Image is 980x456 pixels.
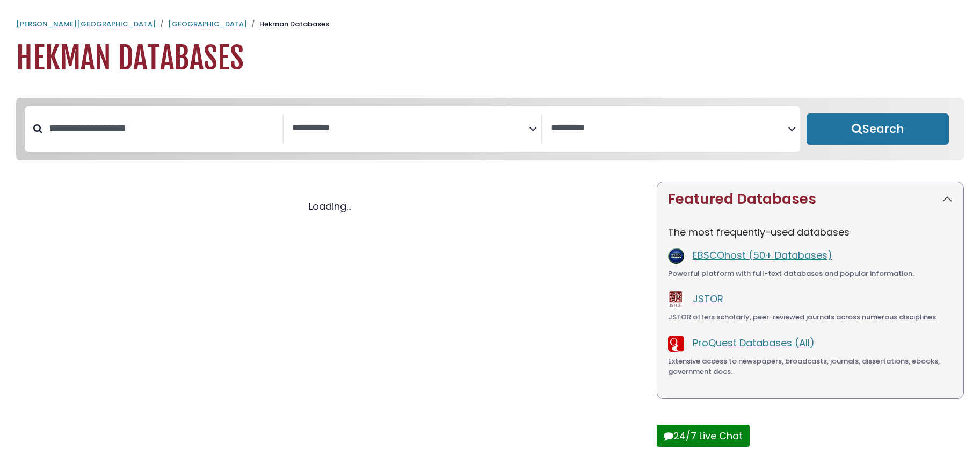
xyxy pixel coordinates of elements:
li: Hekman Databases [247,19,329,30]
input: Search database by title or keyword [42,119,282,137]
div: JSTOR offers scholarly, peer-reviewed journals across numerous disciplines. [668,312,953,323]
div: Loading... [16,199,644,213]
div: Powerful platform with full-text databases and popular information. [668,268,953,279]
nav: breadcrumb [16,19,964,30]
textarea: Search [551,123,788,134]
div: Extensive access to newspapers, broadcasts, journals, dissertations, ebooks, government docs. [668,356,953,377]
a: [GEOGRAPHIC_DATA] [168,19,247,29]
nav: Search filters [16,98,964,160]
button: Submit for Search Results [807,113,949,145]
p: The most frequently-used databases [668,225,953,239]
a: EBSCOhost (50+ Databases) [693,248,832,262]
h1: Hekman Databases [16,40,964,76]
a: JSTOR [693,292,723,305]
button: 24/7 Live Chat [657,425,750,447]
textarea: Search [292,123,529,134]
a: ProQuest Databases (All) [693,336,815,350]
button: Featured Databases [657,182,963,216]
a: [PERSON_NAME][GEOGRAPHIC_DATA] [16,19,156,29]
